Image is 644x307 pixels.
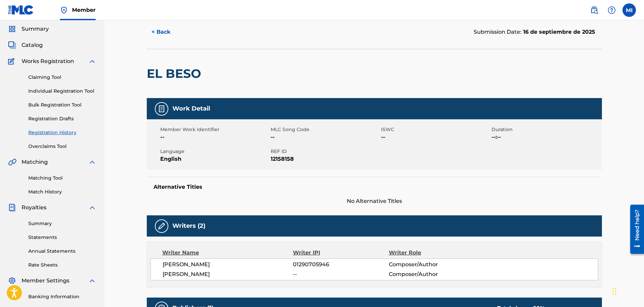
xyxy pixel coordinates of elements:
[88,158,96,166] img: expand
[160,148,269,155] span: Language
[147,66,204,81] h2: EL BESO
[22,57,74,65] span: Works Registration
[610,275,644,307] iframe: Chat Widget
[293,270,388,278] span: --
[28,88,96,95] a: Individual Registration Tool
[162,249,293,257] div: Writer Name
[154,184,595,190] h5: Alternative Titles
[22,277,69,285] span: Member Settings
[610,275,644,307] div: Widget de chat
[160,133,269,141] span: --
[158,105,166,113] img: Work Detail
[28,220,96,227] a: Summary
[622,3,636,17] div: User Menu
[521,29,595,35] span: 16 de septiembre de 2025
[28,175,96,182] a: Matching Tool
[72,6,96,14] span: Member
[22,25,49,33] span: Summary
[88,277,96,285] img: expand
[474,28,595,36] div: Submission Date:
[147,24,187,40] button: < Back
[172,105,210,113] h5: Work Detail
[293,260,388,269] span: 01290705946
[28,293,96,300] a: Banking Information
[492,126,600,133] span: Duration
[492,133,600,141] span: --:--
[389,270,476,278] span: Composer/Author
[271,126,379,133] span: MLC Song Code
[8,277,16,285] img: Member Settings
[590,6,598,14] img: search
[8,25,49,33] a: SummarySummary
[28,248,96,255] a: Annual Statements
[608,6,616,14] img: help
[160,126,269,133] span: Member Work Identifier
[158,222,166,230] img: Writers
[22,204,46,212] span: Royalties
[271,155,379,163] span: 12158158
[293,249,389,257] div: Writer IPI
[163,270,293,278] span: [PERSON_NAME]
[88,57,96,65] img: expand
[8,5,34,15] img: MLC Logo
[28,143,96,150] a: Overclaims Tool
[8,204,16,212] img: Royalties
[8,41,43,49] a: CatalogCatalog
[389,249,476,257] div: Writer Role
[163,260,293,269] span: [PERSON_NAME]
[605,3,618,17] div: Help
[28,74,96,81] a: Claiming Tool
[8,158,16,166] img: Matching
[381,133,490,141] span: --
[88,204,96,212] img: expand
[625,202,644,256] iframe: Resource Center
[28,101,96,109] a: Bulk Registration Tool
[612,281,616,302] div: Arrastrar
[28,115,96,122] a: Registration Drafts
[172,222,205,230] h5: Writers (2)
[28,262,96,269] a: Rate Sheets
[271,148,379,155] span: REF ID
[8,57,17,65] img: Works Registration
[8,41,16,49] img: Catalog
[28,188,96,195] a: Match History
[60,6,68,14] img: Top Rightsholder
[8,25,16,33] img: Summary
[28,129,96,136] a: Registration History
[271,133,379,141] span: --
[389,260,476,269] span: Composer/Author
[147,197,602,205] span: No Alternative Titles
[28,234,96,241] a: Statements
[22,158,48,166] span: Matching
[587,3,601,17] a: Public Search
[381,126,490,133] span: ISWC
[160,155,269,163] span: English
[22,41,43,49] span: Catalog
